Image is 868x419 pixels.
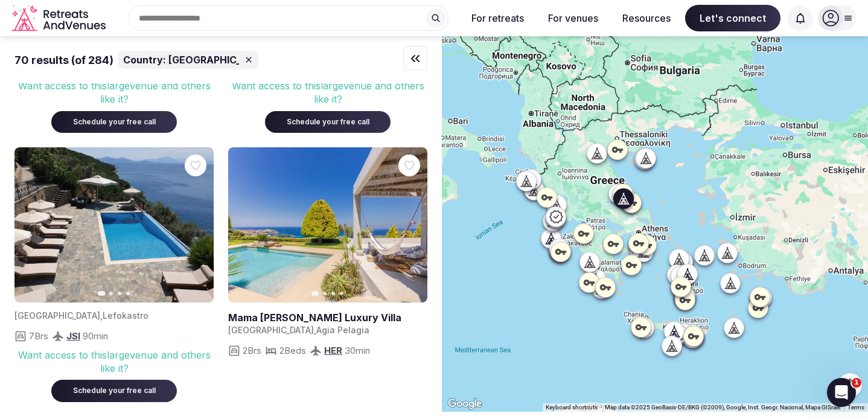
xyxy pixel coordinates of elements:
[29,330,48,342] span: 7 Brs
[827,378,856,407] iframe: Intercom live chat
[311,291,319,296] button: Go to slide 1
[66,330,80,342] span: JSI
[51,115,177,127] a: Schedule your free call
[11,5,108,32] svg: Retreats and Venues company logo
[228,147,427,302] a: View Mama La Roosa Luxury Villa
[109,292,113,295] button: Go to slide 2
[462,5,534,31] button: For retreats
[279,344,306,357] span: 2 Beds
[613,5,680,31] button: Resources
[83,330,108,342] span: 90 min
[345,344,370,357] span: 30 min
[14,348,214,376] div: Want access to this large venue and others like it?
[265,115,391,127] a: Schedule your free call
[314,325,316,335] span: ,
[14,53,113,68] div: 70 results (of 284)
[126,292,130,295] button: Go to slide 4
[605,404,840,411] span: Map data ©2025 GeoBasis-DE/BKG (©2009), Google, Inst. Geogr. Nacional, Mapa GISrael
[228,79,427,106] div: Want access to this large venue and others like it?
[168,53,272,66] span: [GEOGRAPHIC_DATA]
[66,386,162,396] div: Schedule your free call
[340,292,343,295] button: Go to slide 4
[98,291,106,296] button: Go to slide 1
[852,378,861,388] span: 1
[243,344,261,357] span: 2 Brs
[279,117,376,127] div: Schedule your free call
[316,325,369,335] span: Agia Pelagia
[11,5,108,32] a: Visit the homepage
[118,292,121,295] button: Go to slide 3
[685,5,780,31] span: Let's connect
[14,79,214,106] div: Want access to this large venue and others like it?
[445,396,485,412] a: Open this area in Google Maps (opens a new window)
[331,292,335,295] button: Go to slide 3
[228,325,314,335] span: [GEOGRAPHIC_DATA]
[123,53,166,66] span: Country:
[66,117,162,127] div: Schedule your free call
[100,310,103,321] span: ,
[228,311,427,324] a: View venue
[323,292,327,295] button: Go to slide 2
[546,403,598,412] button: Keyboard shortcuts
[14,310,100,321] span: [GEOGRAPHIC_DATA]
[51,383,177,395] a: Schedule your free call
[538,5,608,31] button: For venues
[847,404,864,411] a: Terms (opens in new tab)
[324,345,342,356] a: HER
[445,396,485,412] img: Google
[228,311,427,324] h2: Mama [PERSON_NAME] Luxury Villa
[14,147,214,302] img: Featured image for venue
[103,310,148,321] span: Lefokastro
[838,373,862,397] button: Map camera controls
